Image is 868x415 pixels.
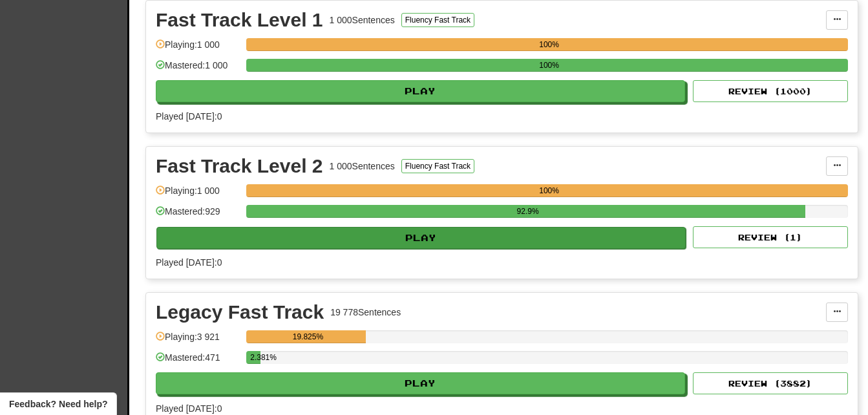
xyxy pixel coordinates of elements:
div: Mastered: 471 [156,351,240,372]
div: Fast Track Level 2 [156,156,323,176]
span: Open feedback widget [9,398,107,410]
div: 1 000 Sentences [330,160,395,173]
div: Mastered: 1 000 [156,59,240,80]
div: Mastered: 929 [156,205,240,226]
span: Played [DATE]: 0 [156,257,222,268]
div: Playing: 1 000 [156,184,240,206]
span: Played [DATE]: 0 [156,403,222,414]
div: 19.825% [250,330,365,343]
div: 2.381% [250,351,260,364]
button: Review (1) [693,226,848,248]
span: Played [DATE]: 0 [156,111,222,122]
div: 1 000 Sentences [330,14,395,27]
button: Fluency Fast Track [401,159,474,173]
div: 19 778 Sentences [330,306,401,319]
div: Legacy Fast Track [156,303,324,322]
div: 100% [250,184,848,197]
button: Review (3882) [693,372,848,394]
button: Play [156,372,685,394]
button: Fluency Fast Track [401,13,474,27]
button: Review (1000) [693,80,848,102]
div: Playing: 3 921 [156,330,240,352]
div: 100% [250,38,848,51]
div: Fast Track Level 1 [156,10,323,30]
div: 92.9% [250,205,805,218]
button: Play [156,227,686,249]
div: 100% [250,59,848,72]
button: Play [156,80,685,102]
div: Playing: 1 000 [156,38,240,59]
